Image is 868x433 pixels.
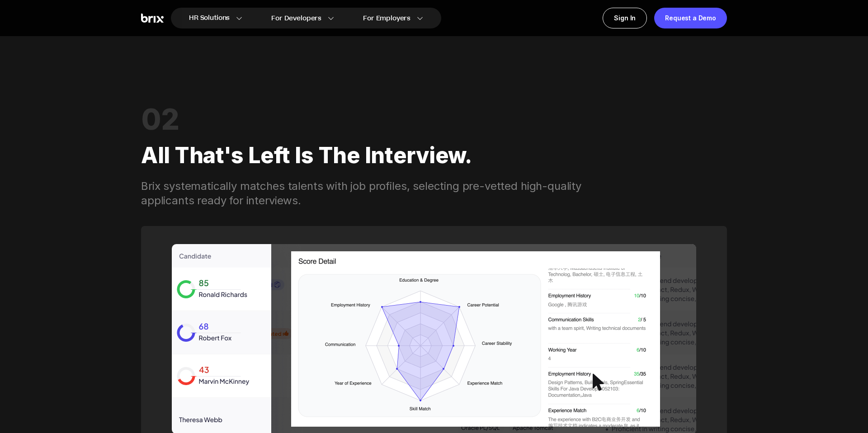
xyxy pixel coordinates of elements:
div: 02 [141,107,727,132]
div: All that's left is the interview. [141,132,727,179]
a: Sign In [603,8,647,28]
span: For Employers [363,14,410,23]
span: For Developers [271,14,321,23]
span: HR Solutions [189,11,230,25]
a: Request a Demo [654,8,727,28]
img: Brix Logo [141,14,164,23]
div: Brix systematically matches talents with job profiles, selecting pre-vetted high-quality applican... [141,179,604,208]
